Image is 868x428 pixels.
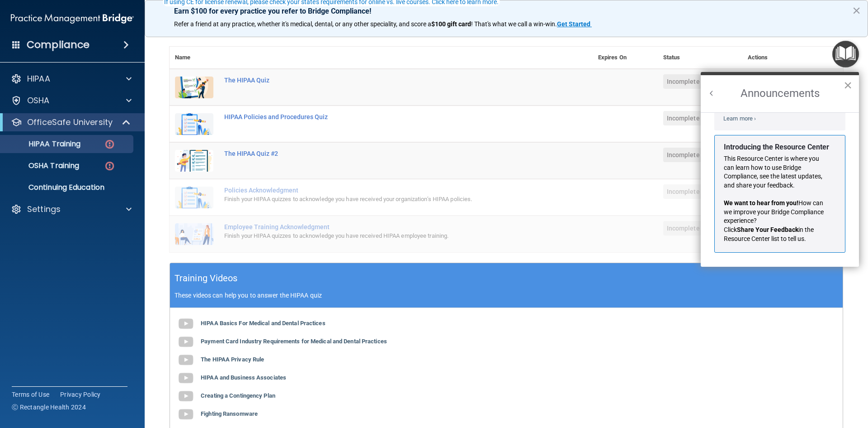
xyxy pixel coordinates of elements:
strong: $100 gift card [431,20,471,28]
img: gray_youtube_icon.38fcd6cc.png [177,369,195,387]
strong: We want to hear from you! [724,199,798,207]
a: Get Started [557,20,592,28]
strong: Get Started [557,20,590,28]
img: gray_youtube_icon.38fcd6cc.png [177,315,195,333]
span: Ⓒ Rectangle Health 2024 [12,403,86,412]
div: Finish your HIPAA quizzes to acknowledge you have received HIPAA employee training. [224,231,547,241]
b: HIPAA Basics For Medical and Dental Practices [201,320,325,327]
div: Employee Training Acknowledgment [224,223,547,231]
img: gray_youtube_icon.38fcd6cc.png [177,351,195,369]
button: Close [852,3,861,18]
a: HIPAA [11,73,132,84]
a: Privacy Policy [60,390,101,399]
div: The HIPAA Quiz #2 [224,150,547,157]
p: Continuing Education [6,183,129,192]
b: The HIPAA Privacy Rule [201,356,264,363]
span: ! That's what we call a win-win. [471,20,557,28]
a: Learn more › [723,115,756,122]
img: gray_youtube_icon.38fcd6cc.png [177,333,195,351]
a: OfficeSafe University [11,117,131,128]
h2: Announcements [701,75,859,112]
th: Status [658,47,742,69]
p: HIPAA [27,73,50,84]
img: PMB logo [11,10,134,28]
h4: Compliance [27,38,90,51]
p: OfficeSafe University [27,117,113,128]
span: in the Resource Center list to tell us. [724,226,815,242]
span: Refer a friend at any practice, whether it's medical, dental, or any other speciality, and score a [174,20,431,28]
a: OSHA [11,95,132,106]
span: Incomplete [663,148,703,162]
span: Incomplete [663,221,703,236]
b: Creating a Contingency Plan [201,392,275,399]
strong: Introducing the Resource Center [724,143,829,151]
span: Incomplete [663,184,703,199]
p: HIPAA Training [6,139,80,149]
a: Settings [11,204,132,215]
span: Incomplete [663,111,703,125]
th: Expires On [593,47,658,69]
img: danger-circle.6113f641.png [104,160,115,172]
a: Terms of Use [12,390,49,399]
th: Actions [742,47,843,69]
h5: Training Videos [175,270,238,286]
p: OSHA [27,95,50,106]
p: This Resource Center is where you can learn how to use Bridge Compliance, see the latest updates,... [724,154,829,190]
div: Policies Acknowledgment [224,187,547,194]
img: gray_youtube_icon.38fcd6cc.png [177,405,195,423]
span: How can we improve your Bridge Compliance experience? [724,199,825,224]
div: The HIPAA Quiz [224,77,547,84]
div: Resource Center [701,72,859,267]
div: HIPAA Policies and Procedures Quiz [224,113,547,120]
div: Finish your HIPAA quizzes to acknowledge you have received your organization’s HIPAA policies. [224,194,547,205]
p: OSHA Training [6,161,79,170]
b: HIPAA and Business Associates [201,374,286,381]
strong: Share Your Feedback [737,226,798,233]
span: Click [724,226,737,233]
p: These videos can help you to answer the HIPAA quiz [175,292,838,299]
button: Open Resource Center [832,41,859,67]
p: Earn $100 for every practice you refer to Bridge Compliance! [174,7,839,15]
button: Close [844,78,852,92]
img: gray_youtube_icon.38fcd6cc.png [177,387,195,405]
th: Name [170,47,219,69]
b: Payment Card Industry Requirements for Medical and Dental Practices [201,338,387,345]
b: Fighting Ransomware [201,410,258,417]
button: Back to Resource Center Home [707,89,716,98]
p: Settings [27,204,61,215]
img: danger-circle.6113f641.png [104,139,115,150]
span: Incomplete [663,74,703,89]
